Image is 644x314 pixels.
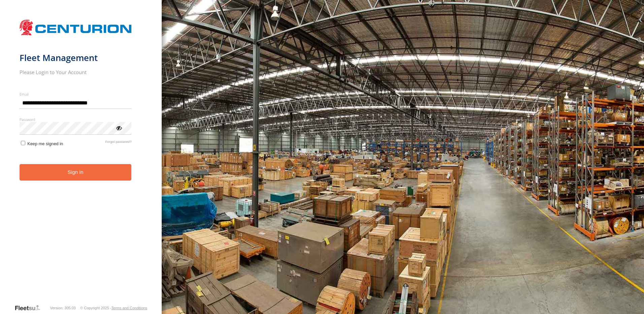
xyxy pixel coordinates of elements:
div: © Copyright 2025 - [80,306,147,310]
button: Sign in [20,164,132,181]
a: Forgot password? [105,140,132,146]
label: Email [20,92,132,97]
input: Keep me signed in [21,141,25,145]
h2: Please Login to Your Account [20,69,132,75]
a: Terms and Conditions [111,306,147,310]
div: Version: 305.03 [50,306,76,310]
label: Password [20,117,132,122]
div: ViewPassword [115,124,122,131]
span: Keep me signed in [27,141,63,146]
img: Centurion Transport [20,19,132,36]
form: main [20,16,142,304]
a: Visit our Website [14,305,45,311]
h1: Fleet Management [20,52,132,63]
